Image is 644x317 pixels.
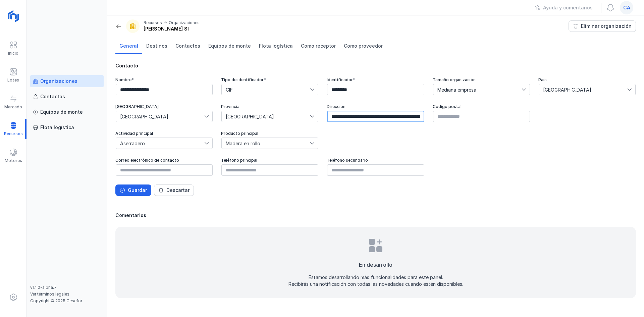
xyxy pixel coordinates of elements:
div: Identificador [327,77,424,82]
span: Equipos de monte [208,43,251,49]
span: Mediana empresa [433,84,522,95]
div: Código postal [433,104,530,109]
button: Descartar [154,184,194,196]
div: Copyright © 2025 Cesefor [30,298,104,304]
span: Contactos [175,43,200,49]
div: Nombre [115,77,213,82]
a: Organizaciones [30,75,104,87]
a: General [115,37,142,54]
div: Recursos [144,20,162,25]
div: Contactos [40,93,65,100]
div: Inicio [8,51,18,56]
div: Ayuda y comentarios [543,4,593,11]
div: Descartar [166,187,190,194]
div: [GEOGRAPHIC_DATA] [115,104,213,109]
div: Guardar [128,187,147,194]
a: Flota logística [30,121,104,134]
span: Jaén [222,111,310,122]
div: Tipo de identificador [221,77,319,82]
span: Aserradero [116,138,204,149]
div: Organizaciones [40,78,77,85]
div: Eliminar organización [581,23,632,30]
div: Organizaciones [169,20,200,25]
div: Equipos de monte [40,109,83,115]
span: ca [623,4,630,11]
button: Eliminar organización [569,20,636,32]
span: Andalucía [116,111,204,122]
div: Provincia [221,104,319,109]
div: v1.1.0-alpha.7 [30,285,104,290]
div: Actividad principal [115,131,213,136]
span: Destinos [146,43,167,49]
span: Como receptor [301,43,336,49]
div: [PERSON_NAME] Sl [144,25,200,32]
a: Contactos [30,91,104,103]
div: País [538,77,636,82]
div: Recibirás una notificación con todas las novedades cuando estén disponibles. [288,281,463,287]
div: Correo electrónico de contacto [115,158,213,163]
div: En desarrollo [359,261,392,269]
div: Dirección [327,104,424,109]
span: General [119,43,138,49]
a: Contactos [171,37,204,54]
div: Mercado [4,104,22,110]
span: Como proveedor [344,43,383,49]
div: Producto principal [221,131,319,136]
div: Contacto [115,62,636,69]
a: Destinos [142,37,171,54]
div: Lotes [7,77,19,83]
span: España [539,84,627,95]
span: CIF [222,84,310,95]
div: Teléfono principal [221,158,319,163]
button: Ayuda y comentarios [531,2,597,13]
div: Comentarios [115,212,636,219]
a: Ver términos legales [30,292,69,297]
div: Estamos desarrollando más funcionalidades para este panel. [309,274,443,281]
button: Guardar [115,184,151,196]
a: Como receptor [297,37,340,54]
a: Equipos de monte [204,37,255,54]
div: Teléfono secundario [327,158,424,163]
span: Flota logística [259,43,293,49]
a: Como proveedor [340,37,387,54]
a: Equipos de monte [30,106,104,118]
div: Tamaño organización [433,77,530,82]
span: Madera en rollo [222,138,310,149]
img: logoRight.svg [5,8,22,24]
div: Motores [5,158,22,163]
div: Flota logística [40,124,74,131]
a: Flota logística [255,37,297,54]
